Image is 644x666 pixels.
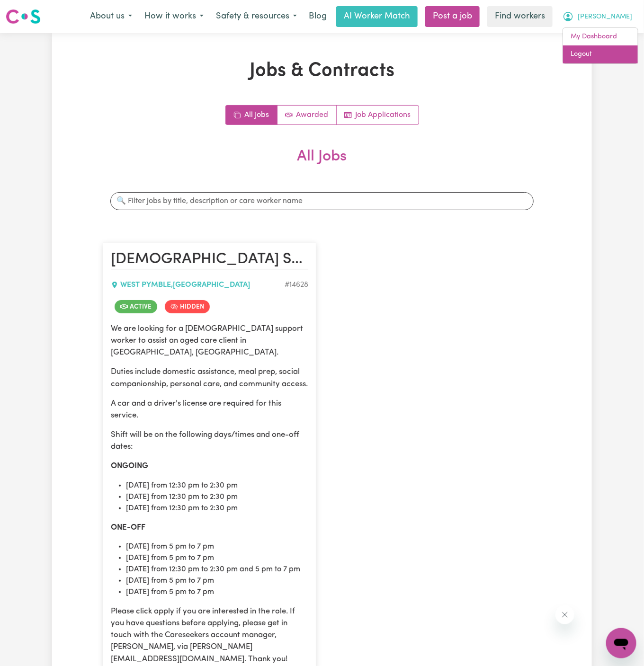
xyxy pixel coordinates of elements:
a: Logout [563,45,638,63]
input: 🔍 Filter jobs by title, description or care worker name [110,192,534,210]
li: [DATE] from 12:30 pm to 2:30 pm [126,491,308,503]
a: Blog [303,6,332,27]
strong: ONE-OFF [111,524,145,532]
a: Active jobs [277,106,337,124]
button: Safety & resources [210,7,303,27]
span: Job is hidden [165,300,210,313]
button: How it works [138,7,210,27]
a: Post a job [425,6,480,27]
div: WEST PYMBLE , [GEOGRAPHIC_DATA] [111,279,285,291]
li: [DATE] from 5 pm to 7 pm [126,541,308,552]
a: My Dashboard [563,28,638,46]
a: Job applications [337,106,419,124]
li: [DATE] from 5 pm to 7 pm [126,575,308,586]
li: [DATE] from 5 pm to 7 pm [126,552,308,564]
h2: All Jobs [103,148,541,181]
div: Job ID #14628 [285,279,308,291]
h2: Female Support Worker Needed In West Pymble, NSW. [111,250,308,269]
span: Job is active [115,300,157,313]
button: My Account [556,7,638,27]
li: [DATE] from 12:30 pm to 2:30 pm [126,480,308,491]
span: Need any help? [6,7,57,14]
li: [DATE] from 5 pm to 7 pm [126,586,308,598]
li: [DATE] from 12:30 pm to 2:30 pm and 5 pm to 7 pm [126,564,308,575]
span: [PERSON_NAME] [578,12,632,22]
img: Careseekers logo [6,8,41,25]
p: Please click apply if you are interested in the role. If you have questions before applying, plea... [111,605,308,665]
h1: Jobs & Contracts [103,60,541,82]
strong: ONGOING [111,462,148,470]
a: AI Worker Match [336,6,418,27]
div: My Account [563,27,638,64]
a: All jobs [226,106,277,124]
p: A car and a driver's license are required for this service. [111,398,308,421]
p: Shift will be on the following days/times and one-off dates: [111,429,308,453]
li: [DATE] from 12:30 pm to 2:30 pm [126,503,308,514]
a: Careseekers logo [6,6,41,27]
iframe: Close message [555,605,574,624]
p: Duties include domestic assistance, meal prep, social companionship, personal care, and community... [111,366,308,390]
button: About us [84,7,138,27]
iframe: Button to launch messaging window [606,628,636,658]
a: Find workers [487,6,553,27]
p: We are looking for a [DEMOGRAPHIC_DATA] support worker to assist an aged care client in [GEOGRAPH... [111,323,308,359]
